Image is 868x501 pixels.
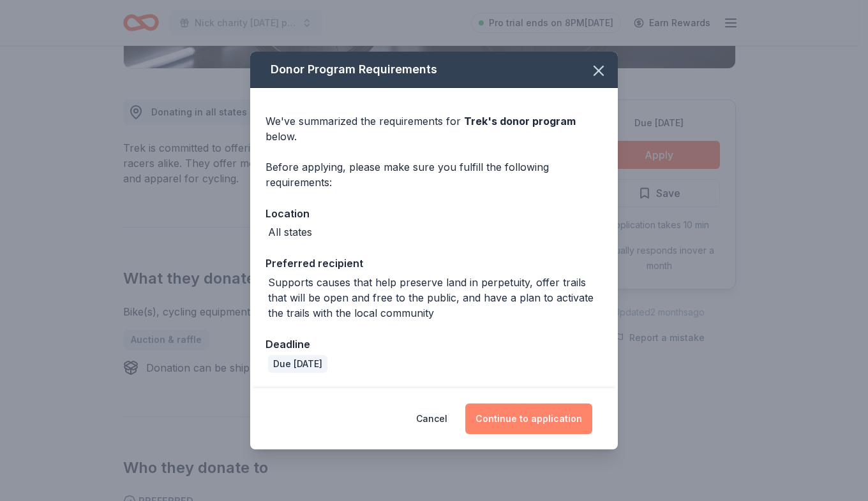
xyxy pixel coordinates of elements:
div: Before applying, please make sure you fulfill the following requirements: [266,159,602,190]
div: Location [266,205,602,222]
span: Trek 's donor program [464,115,576,127]
button: Cancel [416,403,447,434]
div: Preferred recipient [266,255,602,272]
div: Deadline [266,336,602,352]
div: Donor Program Requirements [250,52,618,88]
div: Due [DATE] [268,355,327,373]
button: Continue to application [465,403,592,434]
div: We've summarized the requirements for below. [266,113,602,144]
div: Supports causes that help preserve land in perpetuity, offer trails that will be open and free to... [268,275,602,321]
div: All states [268,224,312,240]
